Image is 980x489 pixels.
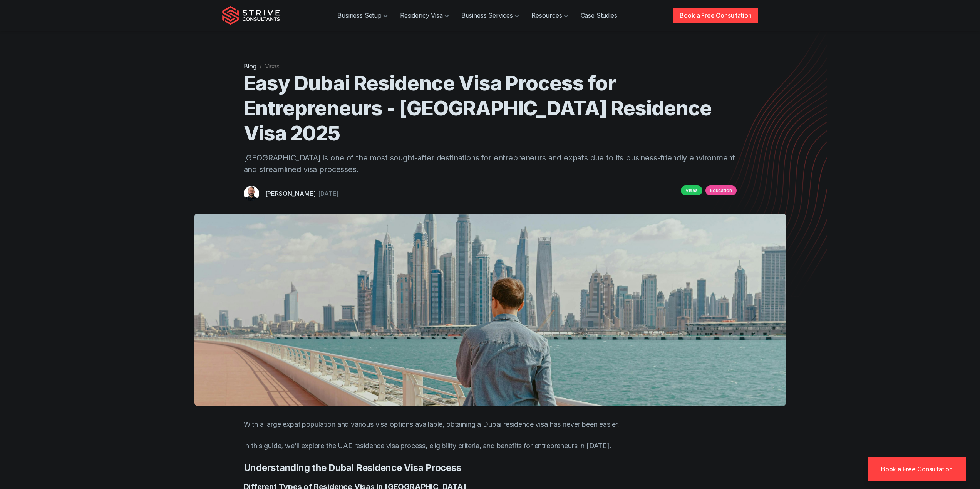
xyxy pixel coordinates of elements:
p: With a large expat population and various visa options available, obtaining a Dubai residence vis... [244,418,737,431]
li: Visas [265,62,280,71]
span: / [260,62,262,70]
a: Book a Free Consultation [673,8,758,23]
h3: Understanding the Dubai Residence Visa Process [244,461,737,474]
p: In this guide, we’ll explore the UAE residence visa process, eligibility criteria, and benefits f... [244,440,737,452]
time: [DATE] [318,190,338,197]
span: - [315,190,318,197]
img: Strive Consultants [222,6,280,25]
a: Business Setup [331,8,394,23]
a: Visas [681,185,702,195]
h1: Easy Dubai Residence Visa Process for Entrepreneurs - [GEOGRAPHIC_DATA] Residence Visa 2025 [244,71,737,146]
a: Book a Free Consultation [868,457,966,481]
a: Education [705,185,737,195]
a: Resources [525,8,575,23]
a: [PERSON_NAME] [265,190,316,197]
p: [GEOGRAPHIC_DATA] is one of the most sought-after destinations for entrepreneurs and expats due t... [244,152,737,175]
a: Blog [244,62,256,70]
img: uae residence visa [194,214,786,406]
a: Business Services [455,8,525,23]
img: aDXDSydWJ-7kSlbU_Untitleddesign-75-.png [244,186,259,201]
a: Case Studies [575,8,623,23]
a: Residency Visa [394,8,455,23]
